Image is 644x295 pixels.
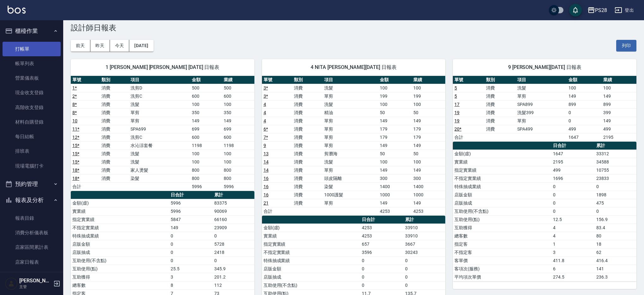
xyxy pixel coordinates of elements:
td: 單剪 [129,108,190,117]
td: 100 [190,100,222,108]
td: 剪瀏海 [323,150,379,158]
a: 排班表 [3,144,61,158]
td: 83375 [213,199,254,207]
td: 50 [412,150,445,158]
td: 消費 [100,117,129,125]
td: 消費 [292,191,323,199]
td: 600 [190,133,222,141]
a: 現場電腦打卡 [3,159,61,173]
td: 1000 [378,191,412,199]
td: 100 [222,100,254,108]
td: 金額(虛) [453,150,551,158]
a: 材料自購登錄 [3,115,61,129]
td: 0 [169,256,212,265]
td: 100 [222,158,254,166]
a: 報表目錄 [3,211,61,225]
td: 單剪 [323,199,379,207]
span: 4 NITA [PERSON_NAME][DATE] 日報表 [270,64,438,71]
td: 洗髮 [323,84,379,92]
td: 33910 [404,232,445,240]
td: 洗髮 [323,158,379,166]
td: 5728 [213,240,254,248]
td: 500 [222,84,254,92]
td: 350 [190,108,222,117]
a: 每日結帳 [3,129,61,144]
td: 100 [190,150,222,158]
button: 昨天 [90,40,110,52]
img: Person [5,277,18,290]
th: 累計 [213,191,254,199]
td: 1898 [595,191,636,199]
td: 互助獲得 [453,224,551,232]
span: 9 [PERSON_NAME][DATE] 日報表 [460,64,629,71]
td: 0 [595,182,636,191]
a: 5 [454,85,457,90]
td: 149 [412,117,445,125]
td: 消費 [100,100,129,108]
td: 899 [602,100,636,108]
td: 199 [378,92,412,100]
td: 染髮 [129,174,190,182]
td: SPA699 [129,125,190,133]
a: 13 [264,151,269,156]
td: 消費 [292,117,323,125]
td: 50 [378,150,412,158]
td: 100 [412,100,445,108]
td: 消費 [292,158,323,166]
a: 16 [264,176,269,181]
td: 0 [551,207,595,215]
td: 100 [378,84,412,92]
th: 金額 [378,76,412,84]
td: 149 [412,166,445,174]
td: 0 [595,207,636,215]
td: 100 [222,150,254,158]
td: 消費 [484,108,516,117]
td: 消費 [292,166,323,174]
a: 10 [72,118,77,123]
a: 店家日報表 [3,255,61,269]
td: 179 [412,133,445,141]
td: 1400 [412,182,445,191]
td: 消費 [484,100,516,108]
td: 店販金額 [453,191,551,199]
td: 不指定實業績 [453,174,551,182]
td: 4253 [378,207,412,215]
img: Logo [8,6,26,14]
td: 消費 [292,199,323,207]
td: 499 [602,125,636,133]
td: 消費 [100,84,129,92]
td: 1198 [222,141,254,150]
td: 消費 [100,92,129,100]
td: 消費 [292,141,323,150]
td: 699 [190,125,222,133]
td: 洗髮399 [516,108,567,117]
td: 單剪 [323,133,379,141]
td: 100 [378,158,412,166]
td: 消費 [100,174,129,182]
td: 洗剪C [129,92,190,100]
a: 店家區間累計表 [3,240,61,255]
td: 499 [567,125,602,133]
a: 4 [264,102,266,107]
a: 營業儀表板 [3,71,61,85]
td: 149 [602,92,636,100]
a: 店家排行榜 [3,269,61,284]
td: SPA899 [516,100,567,108]
th: 業績 [412,76,445,84]
td: 5996 [222,182,254,191]
td: 消費 [100,125,129,133]
a: 5 [454,94,457,99]
td: 3596 [360,248,404,256]
td: 899 [567,100,602,108]
td: 30243 [404,248,445,256]
td: 149 [169,224,212,232]
td: 指定實業績 [262,240,360,248]
a: 19 [454,118,459,123]
td: 特殊抽成業績 [453,182,551,191]
button: [DATE] [129,40,153,52]
td: 特殊抽成業績 [262,256,360,265]
td: 洗剪D [129,84,190,92]
td: 單剪 [323,117,379,125]
td: 單剪 [516,92,567,100]
td: 2195 [602,133,636,141]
